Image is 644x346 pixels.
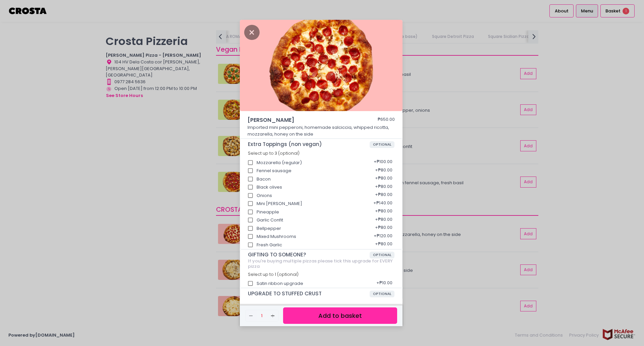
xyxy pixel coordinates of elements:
p: Imported mini pepperoni, homemade salciccia, whipped ricotta, mozzarella, honey on the side [248,124,395,137]
div: ₱650.00 [378,116,395,124]
span: Extra Toppings (non vegan) [248,141,370,147]
div: + ₱80.00 [373,214,394,227]
img: Roni Salciccia [240,20,402,111]
span: OPTIONAL [370,252,395,258]
span: Select up to 1 (optional) [248,271,299,277]
div: + ₱80.00 [373,164,394,177]
div: + ₱120.00 [371,230,394,243]
span: UPGRADE TO STUFFED CRUST [248,291,370,297]
button: Add to basket [283,307,397,324]
span: OPTIONAL [370,291,395,297]
div: + ₱80.00 [373,189,394,202]
span: Select up to 3 (optional) [248,150,300,156]
button: Close [244,29,260,35]
div: + ₱80.00 [373,206,394,218]
div: + ₱10.00 [374,277,394,290]
span: OPTIONAL [370,141,395,148]
div: + ₱140.00 [371,197,394,210]
div: + ₱80.00 [373,222,394,235]
div: If you're buying multiple pizzas please tick this upgrade for EVERY pizza [248,258,395,269]
div: + ₱80.00 [373,239,394,251]
div: + ₱80.00 [373,173,394,186]
span: GIFTING TO SOMEONE? [248,252,370,258]
div: + ₱100.00 [371,156,394,169]
div: + ₱80.00 [373,181,394,194]
span: [PERSON_NAME] [248,116,358,124]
